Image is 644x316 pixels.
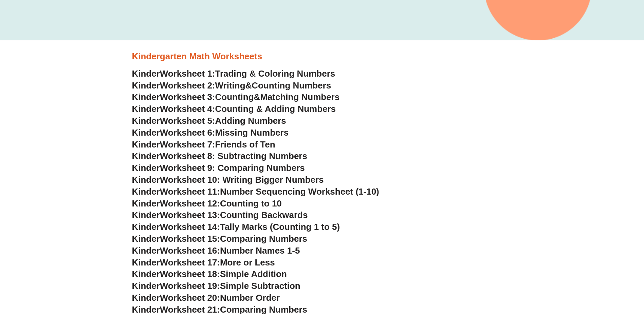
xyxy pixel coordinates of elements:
[220,198,282,209] span: Counting to 10
[132,245,160,256] span: Kinder
[160,92,215,102] span: Worksheet 3:
[160,257,220,268] span: Worksheet 17:
[132,175,160,185] span: Kinder
[132,139,160,150] span: Kinder
[215,80,245,91] span: Writing
[132,281,160,291] span: Kinder
[132,151,307,161] a: KinderWorksheet 8: Subtracting Numbers
[132,127,289,138] a: KinderWorksheet 6:Missing Numbers
[160,80,215,91] span: Worksheet 2:
[160,222,220,232] span: Worksheet 14:
[132,92,160,102] span: Kinder
[531,239,644,316] iframe: Chat Widget
[215,68,335,79] span: Trading & Coloring Numbers
[132,92,340,102] a: KinderWorksheet 3:Counting&Matching Numbers
[160,281,220,291] span: Worksheet 19:
[132,104,160,114] span: Kinder
[160,198,220,209] span: Worksheet 12:
[220,257,275,268] span: More or Less
[132,175,324,185] a: KinderWorksheet 10: Writing Bigger Numbers
[132,116,286,126] a: KinderWorksheet 5:Adding Numbers
[220,293,280,303] span: Number Order
[252,80,331,91] span: Counting Numbers
[215,104,336,114] span: Counting & Adding Numbers
[220,210,308,220] span: Counting Backwards
[215,139,275,150] span: Friends of Ten
[220,234,307,244] span: Comparing Numbers
[160,304,220,315] span: Worksheet 21:
[160,175,324,185] span: Worksheet 10: Writing Bigger Numbers
[260,92,339,102] span: Matching Numbers
[215,116,286,126] span: Adding Numbers
[132,80,160,91] span: Kinder
[132,80,331,91] a: KinderWorksheet 2:Writing&Counting Numbers
[220,222,340,232] span: Tally Marks (Counting 1 to 5)
[132,151,160,161] span: Kinder
[132,104,336,114] a: KinderWorksheet 4:Counting & Adding Numbers
[220,304,307,315] span: Comparing Numbers
[160,104,215,114] span: Worksheet 4:
[132,163,160,173] span: Kinder
[132,51,512,62] h3: Kindergarten Math Worksheets
[132,116,160,126] span: Kinder
[160,186,220,197] span: Worksheet 11:
[160,68,215,79] span: Worksheet 1:
[132,68,160,79] span: Kinder
[220,269,287,279] span: Simple Addition
[160,116,215,126] span: Worksheet 5:
[132,139,275,150] a: KinderWorksheet 7:Friends of Ten
[215,92,254,102] span: Counting
[160,210,220,220] span: Worksheet 13:
[160,127,215,138] span: Worksheet 6:
[132,222,160,232] span: Kinder
[132,304,160,315] span: Kinder
[132,210,160,220] span: Kinder
[132,234,160,244] span: Kinder
[132,68,335,79] a: KinderWorksheet 1:Trading & Coloring Numbers
[160,245,220,256] span: Worksheet 16:
[132,198,160,209] span: Kinder
[220,186,379,197] span: Number Sequencing Worksheet (1-10)
[132,186,160,197] span: Kinder
[132,257,160,268] span: Kinder
[160,151,307,161] span: Worksheet 8: Subtracting Numbers
[132,293,160,303] span: Kinder
[132,269,160,279] span: Kinder
[220,281,300,291] span: Simple Subtraction
[160,293,220,303] span: Worksheet 20:
[132,163,305,173] a: KinderWorksheet 9: Comparing Numbers
[160,269,220,279] span: Worksheet 18:
[215,127,289,138] span: Missing Numbers
[160,163,305,173] span: Worksheet 9: Comparing Numbers
[220,245,300,256] span: Number Names 1-5
[160,139,215,150] span: Worksheet 7:
[160,234,220,244] span: Worksheet 15:
[132,127,160,138] span: Kinder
